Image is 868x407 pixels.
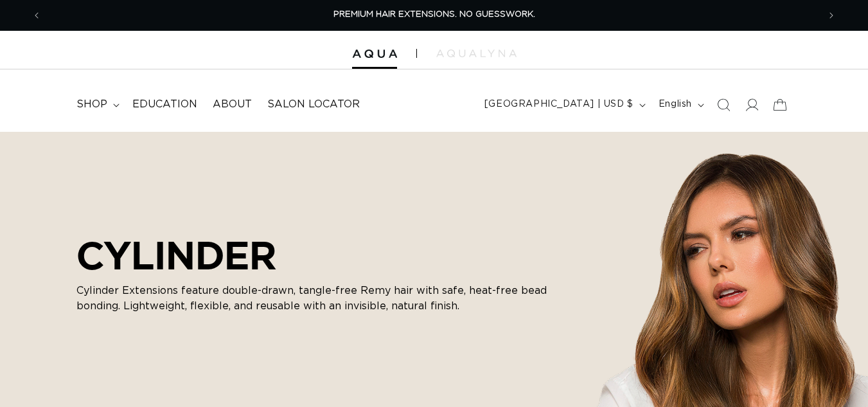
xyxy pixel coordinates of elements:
a: About [205,90,260,119]
span: shop [76,98,107,111]
summary: shop [69,90,125,119]
img: Aqua Hair Extensions [352,50,397,59]
button: Next announcement [817,3,846,28]
button: [GEOGRAPHIC_DATA] | USD $ [477,93,651,117]
span: English [659,98,692,111]
span: Salon Locator [267,98,360,111]
button: Previous announcement [22,3,51,28]
summary: Search [709,91,738,119]
button: English [651,93,709,117]
span: [GEOGRAPHIC_DATA] | USD $ [484,98,633,111]
a: Education [125,90,205,119]
span: Education [132,98,197,111]
span: PREMIUM HAIR EXTENSIONS. NO GUESSWORK. [333,10,535,19]
p: Cylinder Extensions feature double-drawn, tangle-free Remy hair with safe, heat-free bead bonding... [76,283,565,314]
a: Salon Locator [260,90,368,119]
img: aqualyna.com [436,50,517,57]
span: About [213,98,252,111]
h2: CYLINDER [76,233,565,278]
